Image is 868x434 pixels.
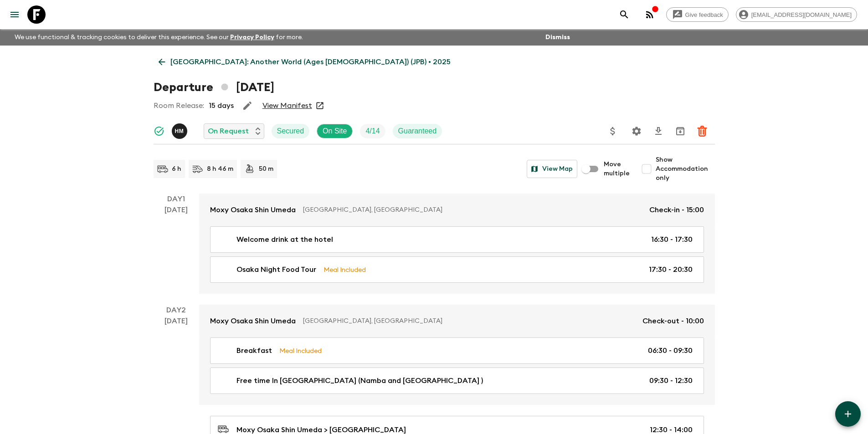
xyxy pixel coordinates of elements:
span: Give feedback [680,11,728,18]
p: Moxy Osaka Shin Umeda [210,316,296,327]
p: Check-in - 15:00 [649,204,704,215]
p: Welcome drink at the hotel [236,234,333,245]
a: Free time In [GEOGRAPHIC_DATA] (Namba and [GEOGRAPHIC_DATA] )09:30 - 12:30 [210,368,704,394]
svg: Synced Successfully [154,126,164,137]
p: 06:30 - 09:30 [648,345,693,356]
button: HM [172,123,189,139]
a: View Manifest [262,101,312,110]
p: 8 h 46 m [207,164,233,174]
button: Dismiss [543,31,572,44]
a: Moxy Osaka Shin Umeda[GEOGRAPHIC_DATA], [GEOGRAPHIC_DATA]Check-in - 15:00 [199,194,715,226]
p: Room Release: [154,100,204,111]
span: [EMAIL_ADDRESS][DOMAIN_NAME] [746,11,857,18]
span: Show Accommodation only [656,155,715,183]
p: 15 days [209,100,234,111]
a: Give feedback [666,7,729,22]
p: Meal Included [324,265,366,275]
p: 17:30 - 20:30 [649,264,693,275]
p: 09:30 - 12:30 [649,375,693,386]
h1: Departure [DATE] [154,78,274,97]
p: 16:30 - 17:30 [651,234,693,245]
p: Breakfast [236,345,272,356]
button: Delete [693,122,711,140]
button: search adventures [615,5,633,24]
button: Settings [627,122,646,140]
button: View Map [527,160,577,178]
p: Guaranteed [398,126,437,137]
p: [GEOGRAPHIC_DATA], [GEOGRAPHIC_DATA] [303,317,635,326]
p: 4 / 14 [365,126,380,137]
p: Osaka Night Food Tour [236,264,316,275]
a: Osaka Night Food TourMeal Included17:30 - 20:30 [210,256,704,283]
div: [EMAIL_ADDRESS][DOMAIN_NAME] [736,7,857,22]
p: Day 1 [154,194,199,204]
div: Secured [272,124,310,138]
p: 50 m [259,164,273,174]
a: Welcome drink at the hotel16:30 - 17:30 [210,226,704,253]
p: H M [175,128,184,135]
p: We use functional & tracking cookies to deliver this experience. See our for more. [11,29,307,46]
div: On Site [317,124,353,138]
a: [GEOGRAPHIC_DATA]: Another World (Ages [DEMOGRAPHIC_DATA]) (JPB) • 2025 [154,53,456,71]
p: 6 h [172,164,181,174]
a: Moxy Osaka Shin Umeda[GEOGRAPHIC_DATA], [GEOGRAPHIC_DATA]Check-out - 10:00 [199,305,715,337]
p: Day 2 [154,305,199,316]
p: [GEOGRAPHIC_DATA], [GEOGRAPHIC_DATA] [303,205,642,214]
p: Check-out - 10:00 [642,316,704,327]
button: menu [5,5,24,24]
span: Haruhi Makino [172,126,189,133]
button: Archive (Completed, Cancelled or Unsynced Departures only) [671,122,689,140]
div: Trip Fill [360,124,385,138]
p: On Site [323,126,347,137]
button: Update Price, Early Bird Discount and Costs [604,122,622,140]
span: Move multiple [604,160,630,178]
p: [GEOGRAPHIC_DATA]: Another World (Ages [DEMOGRAPHIC_DATA]) (JPB) • 2025 [170,56,451,67]
p: Meal Included [279,346,322,356]
a: Privacy Policy [230,34,274,41]
p: Free time In [GEOGRAPHIC_DATA] (Namba and [GEOGRAPHIC_DATA] ) [236,375,483,386]
p: On Request [208,126,249,137]
p: Secured [277,126,304,137]
button: Download CSV [649,122,668,140]
div: [DATE] [164,204,188,294]
p: Moxy Osaka Shin Umeda [210,204,296,215]
a: BreakfastMeal Included06:30 - 09:30 [210,337,704,364]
